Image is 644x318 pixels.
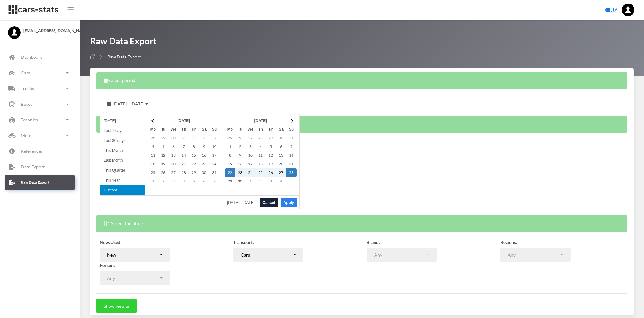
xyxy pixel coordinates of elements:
a: Dashboard [5,50,75,65]
td: 25 [225,134,235,143]
td: 25 [256,168,266,177]
label: Regions: [500,239,517,245]
button: Cars [233,248,303,262]
td: 8 [225,151,235,160]
div: Select period [96,72,627,89]
th: We [246,125,256,134]
th: Th [256,125,266,134]
a: Raw Data Export [5,175,75,190]
th: Su [286,125,297,134]
div: Cars [241,252,292,258]
label: Transport: [233,239,254,245]
td: 28 [256,134,266,143]
td: 22 [189,160,199,168]
li: Last 30 days [100,136,145,146]
li: [DATE] [100,116,145,126]
td: 4 [256,143,266,151]
td: 1 [225,143,235,151]
p: Dashboard [21,53,43,61]
td: 17 [209,151,220,160]
td: 12 [266,151,276,160]
a: Data Export [5,159,75,174]
td: 16 [235,160,246,168]
div: Any [107,275,159,282]
td: 3 [169,177,179,186]
p: Raw Data Export [21,179,49,186]
p: Trucks [21,84,34,92]
td: 23 [235,168,246,177]
td: 24 [246,168,256,177]
th: Fr [266,125,276,134]
div: Select the filters [96,215,627,232]
td: 1 [189,134,199,143]
th: Mo [148,125,158,134]
p: Cars [21,69,30,77]
a: Buses [5,97,75,112]
td: 4 [148,143,158,151]
p: Technics [21,116,38,124]
span: [DATE] - [DATE] [227,201,257,205]
img: ... [622,4,634,16]
td: 30 [276,134,286,143]
td: 24 [209,160,220,168]
li: Last Month [100,156,145,166]
td: 7 [179,143,189,151]
div: New [107,252,159,258]
td: 21 [286,160,297,168]
td: 9 [235,151,246,160]
td: 17 [246,160,256,168]
p: Data Export [21,163,45,171]
span: [DATE] - [DATE] [113,101,144,106]
td: 22 [225,168,235,177]
td: 3 [266,177,276,186]
td: 25 [148,168,158,177]
td: 6 [276,143,286,151]
td: 27 [169,168,179,177]
p: References [21,147,43,155]
td: 13 [169,151,179,160]
td: 27 [246,134,256,143]
label: New/Used: [100,239,122,245]
label: Brand: [367,239,380,245]
div: Any [374,252,426,258]
th: Tu [235,125,246,134]
td: 5 [189,177,199,186]
td: 10 [246,151,256,160]
td: 3 [209,134,220,143]
td: 31 [286,134,297,143]
td: 1 [246,177,256,186]
button: Any [367,248,437,262]
th: Sa [276,125,286,134]
td: 19 [158,160,169,168]
li: This Quarter [100,166,145,175]
li: Custom [100,185,145,195]
td: 16 [199,151,209,160]
a: UA [603,4,620,16]
td: 5 [158,143,169,151]
td: 31 [209,168,220,177]
td: 14 [286,151,297,160]
td: 2 [158,177,169,186]
li: Last 7 days [100,126,145,136]
label: Person: [100,262,115,268]
td: 7 [286,143,297,151]
td: 20 [169,160,179,168]
td: 11 [148,151,158,160]
th: Su [209,125,220,134]
th: Th [179,125,189,134]
td: 5 [266,143,276,151]
td: 20 [276,160,286,168]
td: 29 [266,134,276,143]
td: 9 [199,143,209,151]
span: [EMAIL_ADDRESS][DOMAIN_NAME] [23,28,72,34]
td: 8 [189,143,199,151]
td: 26 [266,168,276,177]
td: 26 [158,168,169,177]
td: 1 [148,177,158,186]
td: 29 [158,134,169,143]
td: 18 [148,160,158,168]
a: Trucks [5,81,75,96]
button: Apply [281,198,297,207]
td: 6 [199,177,209,186]
button: Cancel [260,198,278,207]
